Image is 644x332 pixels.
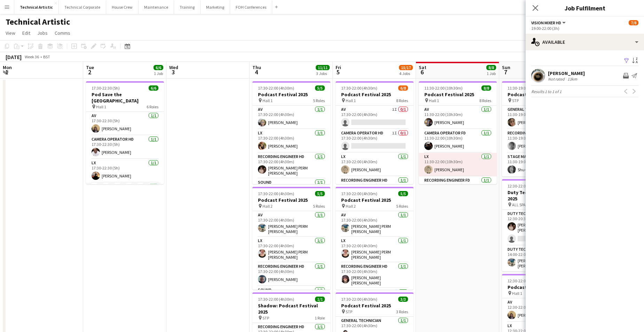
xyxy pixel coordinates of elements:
a: Jobs [34,28,50,38]
app-card-role: AV1/117:30-22:00 (4h30m)[PERSON_NAME] PERM [PERSON_NAME] [336,211,414,237]
app-card-role: AV1/117:30-22:30 (5h)[PERSON_NAME] [86,112,164,135]
a: View [3,28,18,38]
div: [PERSON_NAME] [548,70,585,76]
h3: Podcast Festival 2025 [336,197,414,203]
h3: Podcast Festival 2025 [336,91,414,98]
app-card-role: AV1I0/117:30-22:00 (4h30m) [336,106,414,129]
span: 8/8 [486,65,496,70]
span: 17:30-22:30 (5h) [92,85,120,91]
app-card-role: Sound1/1 [252,286,330,310]
div: 19:00-22:00 (3h) [531,26,638,31]
app-card-role: Stage Manager1/111:30-19:00 (7h30m)Shu-Ang Yeh [502,153,580,176]
app-card-role: LX1/117:30-22:00 (4h30m)[PERSON_NAME] [252,129,330,153]
span: View [6,30,15,36]
app-card-role: Duty Technician1/114:00-22:00 (8h)[PERSON_NAME] PERM [PERSON_NAME] [502,246,580,271]
span: 5 [335,68,341,76]
div: BST [43,54,50,59]
button: House Crew [106,0,139,14]
app-card-role: AV1/117:30-22:00 (4h30m)[PERSON_NAME] PERM [PERSON_NAME] [252,211,330,237]
button: Technical Corporate [59,0,106,14]
button: Technical Artistic [14,0,59,14]
span: Hall 2 [262,204,273,209]
button: Vision Mixer HD [531,20,567,25]
app-job-card: 17:30-22:00 (4h30m)5/5Podcast Festival 2025 Hall 25 RolesAV1/117:30-22:00 (4h30m)[PERSON_NAME] PE... [252,187,330,290]
div: 4 Jobs [399,71,413,76]
div: Not rated [548,76,566,82]
span: 5/5 [315,85,325,91]
span: STP [262,315,269,321]
div: 11:30-22:00 (10h30m)8/8Podcast Festival 2025 Hall 18 RolesAV1/111:30-22:00 (10h30m)[PERSON_NAME]C... [419,81,497,184]
h3: Podcast Festival 2025 [419,91,497,98]
h3: Podcast Festival 2025 [502,91,580,98]
span: Tue [86,64,94,70]
div: 1 Job [487,71,496,76]
span: 6/8 [398,85,408,91]
span: Edit [22,30,30,36]
h3: Duty Tech: Podcast Festival 2025 [502,189,580,202]
h3: Podcast Festival 2025 [502,284,580,290]
app-card-role: Sound1/1 [336,288,414,312]
span: STP [512,98,519,103]
div: 13km [566,76,579,82]
span: 7 [501,68,510,76]
h3: Podcast Festival 2025 [336,302,414,309]
app-card-role: Recording Engineer HD1/117:30-22:00 (4h30m) [336,176,414,202]
span: 1/1 [315,297,325,302]
span: 11/11 [316,65,330,70]
div: 1 Job [154,71,163,76]
button: FOH Conferences [230,0,272,14]
span: 7/8 [629,20,638,25]
app-job-card: 17:30-22:30 (5h)6/6Pod Save the [GEOGRAPHIC_DATA] Hall 16 RolesAV1/117:30-22:30 (5h)[PERSON_NAME]... [86,81,164,184]
span: 11:30-22:00 (10h30m) [424,85,463,91]
app-card-role: LX1/111:30-22:00 (10h30m)[PERSON_NAME] [419,153,497,176]
span: Sun [502,64,510,70]
span: 17:30-22:00 (4h30m) [341,85,377,91]
app-card-role: Duty Technician1/212:30-20:30 (8h)[PERSON_NAME] PERM [PERSON_NAME] [502,210,580,246]
app-card-role: AV1/111:30-22:00 (10h30m)[PERSON_NAME] [419,106,497,129]
span: 6 [418,68,426,76]
app-card-role: LX1/117:30-22:00 (4h30m)[PERSON_NAME] [336,153,414,176]
app-card-role: Recording Engineer HD1/117:30-22:00 (4h30m)[PERSON_NAME] PERM [PERSON_NAME] [252,153,330,179]
app-job-card: 17:30-22:00 (4h30m)6/8Podcast Festival 2025 Hall 18 RolesAV1I0/117:30-22:00 (4h30m) Camera Operat... [336,81,414,184]
span: 8 Roles [479,98,491,103]
div: 17:30-22:00 (4h30m)5/5Podcast Festival 2025 Hall 25 RolesAV1/117:30-22:00 (4h30m)[PERSON_NAME] PE... [336,187,414,290]
span: 5/5 [315,191,325,196]
span: Mon [3,64,12,70]
app-job-card: 11:30-19:00 (7h30m)3/3Podcast Festival 2025 STP3 RolesGeneral Technician1/111:30-19:00 (7h30m)[PE... [502,81,580,176]
span: 2 [85,68,94,76]
app-card-role: LX1/117:30-22:00 (4h30m)[PERSON_NAME] PERM [PERSON_NAME] [252,237,330,263]
span: 6/6 [154,65,163,70]
div: 17:30-22:00 (4h30m)5/5Podcast Festival 2025 Hall 15 RolesAV1/117:30-22:00 (4h30m)[PERSON_NAME]LX1... [252,81,330,184]
app-card-role: Recording Engineer HD1/117:30-22:00 (4h30m)[PERSON_NAME] [252,263,330,286]
span: 17:30-22:00 (4h30m) [258,191,294,196]
a: Comms [52,28,73,38]
span: Hall 1 [429,98,439,103]
span: Hall 1 [346,98,356,103]
span: Hall 1 [512,291,522,296]
app-card-role: Camera Operator HD1I0/117:30-22:00 (4h30m) [336,129,414,153]
span: ALL SPACES [512,202,532,207]
h3: Job Fulfilment [526,3,644,13]
span: 1 Role [315,315,325,321]
h3: Pod Save the [GEOGRAPHIC_DATA] [86,91,164,104]
span: 5/5 [398,191,408,196]
app-card-role: Recording Engineer HD1/117:30-22:00 (4h30m)[PERSON_NAME] [PERSON_NAME] [336,263,414,288]
span: 3 Roles [396,309,408,314]
app-card-role: Camera Operator FD1/111:30-22:00 (10h30m)[PERSON_NAME] [419,129,497,153]
button: Training [174,0,201,14]
span: Vision Mixer HD [531,20,561,25]
span: 12:30-22:00 (9h30m) [508,183,544,189]
h3: Podcast Festival 2025 [252,197,330,203]
span: 17:30-22:00 (4h30m) [341,191,377,196]
app-job-card: 12:30-22:00 (9h30m)2/3Duty Tech: Podcast Festival 2025 ALL SPACES2 RolesDuty Technician1/212:30-2... [502,179,580,271]
app-card-role: Recording Engineer FD1/111:30-22:00 (10h30m) [419,176,497,200]
h1: Technical Artistic [6,17,70,27]
span: Comms [55,30,70,36]
span: Results 1 to 1 of 1 [531,89,561,94]
h3: Podcast Festival 2025 [252,91,330,98]
app-card-role: LX1/117:30-22:30 (5h)[PERSON_NAME] [86,159,164,183]
a: Edit [19,28,33,38]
